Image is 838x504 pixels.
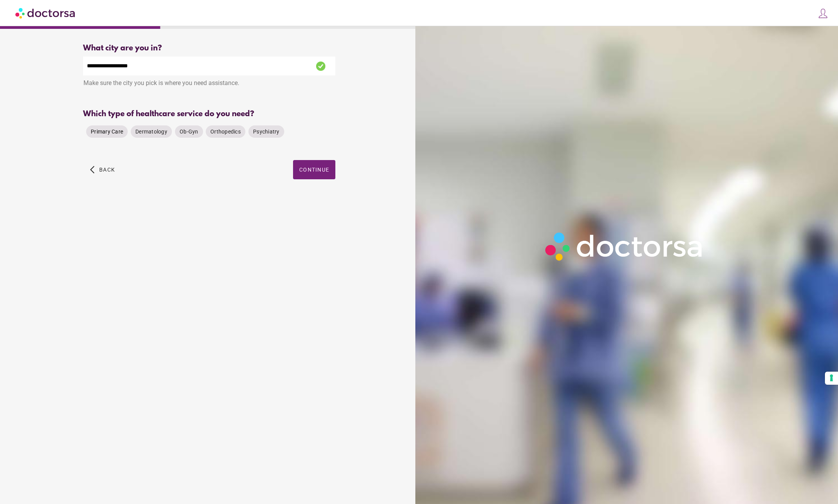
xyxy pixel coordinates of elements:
[293,160,335,179] button: Continue
[210,129,241,135] span: Orthopedics
[299,167,329,173] span: Continue
[135,129,167,135] span: Dermatology
[825,372,838,385] button: Your consent preferences for tracking technologies
[180,129,198,135] span: Ob-Gyn
[15,4,76,22] img: Doctorsa.com
[83,110,335,118] div: Which type of healthcare service do you need?
[87,160,118,179] button: arrow_back_ios Back
[91,129,123,135] span: Primary Care
[253,129,280,135] span: Psychiatry
[541,228,708,265] img: Logo-Doctorsa-trans-White-partial-flat.png
[99,167,115,173] span: Back
[83,75,335,92] div: Make sure the city you pick is where you need assistance.
[83,44,335,53] div: What city are you in?
[818,8,828,19] img: icons8-customer-100.png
